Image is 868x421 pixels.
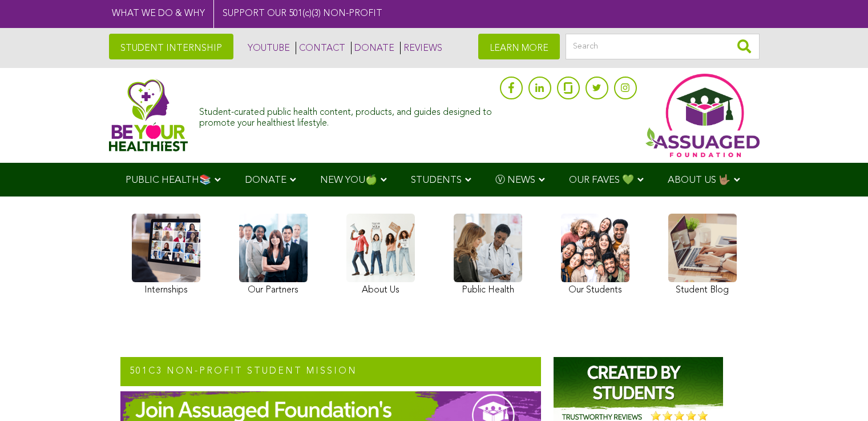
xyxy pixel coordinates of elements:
[645,74,760,157] img: Assuaged App
[120,357,541,387] h2: 501c3 NON-PROFIT STUDENT MISSION
[126,175,211,185] span: PUBLIC HEALTH📚
[351,42,394,54] a: DONATE
[566,34,760,59] input: Search
[400,42,442,54] a: REVIEWS
[109,34,233,59] a: STUDENT INTERNSHIP
[495,175,535,185] span: Ⓥ NEWS
[478,34,560,59] a: LEARN MORE
[811,366,868,421] iframe: Chat Widget
[411,175,462,185] span: STUDENTS
[564,82,572,94] img: glassdoor
[245,175,286,185] span: DONATE
[569,175,634,185] span: OUR FAVES 💚
[668,175,730,185] span: ABOUT US 🤟🏽
[245,42,290,54] a: YOUTUBE
[199,102,494,129] div: Student-curated public health content, products, and guides designed to promote your healthiest l...
[320,175,377,185] span: NEW YOU🍏
[109,79,188,151] img: Assuaged
[296,42,345,54] a: CONTACT
[109,163,760,197] div: Navigation Menu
